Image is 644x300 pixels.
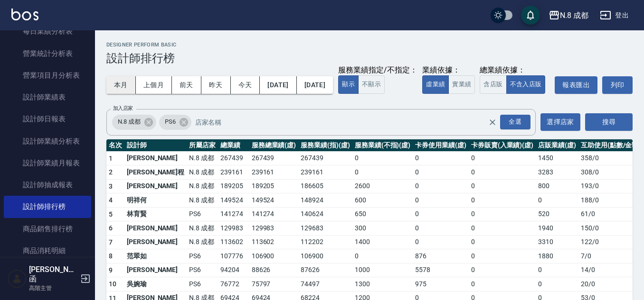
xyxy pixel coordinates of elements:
[218,235,249,249] td: 113602
[113,105,133,112] label: 加入店家
[536,193,578,208] td: 0
[218,139,249,152] th: 總業績
[109,210,113,218] span: 5
[109,252,113,260] span: 8
[249,235,299,249] td: 113602
[8,269,27,288] img: Person
[469,277,536,291] td: 0
[413,151,469,165] td: 0
[187,165,218,180] td: N.8 成都
[29,284,77,292] p: 高階主管
[136,76,172,94] button: 上個月
[298,277,352,291] td: 74497
[124,263,187,277] td: [PERSON_NAME]
[249,263,299,277] td: 88626
[249,207,299,221] td: 141274
[249,277,299,291] td: 75797
[124,179,187,193] td: [PERSON_NAME]
[298,221,352,236] td: 129683
[469,235,536,249] td: 0
[4,152,91,174] a: 設計師業績月報表
[124,277,187,291] td: 吳婉瑜
[112,117,146,127] span: N.8 成都
[4,43,91,64] a: 營業統計分析表
[358,75,385,94] button: 不顯示
[413,207,469,221] td: 0
[413,277,469,291] td: 975
[352,193,413,208] td: 600
[11,9,38,20] img: Logo
[352,207,413,221] td: 650
[506,75,546,94] button: 不含入店販
[422,75,449,94] button: 虛業績
[4,174,91,196] a: 設計師抽成報表
[218,221,249,236] td: 129983
[187,277,218,291] td: PS6
[249,249,299,264] td: 106900
[413,139,469,152] th: 卡券使用業績(虛)
[4,64,91,86] a: 營業項目月分析表
[413,193,469,208] td: 0
[4,196,91,218] a: 設計師排行榜
[469,193,536,208] td: 0
[352,139,413,152] th: 服務業績(不指)(虛)
[249,221,299,236] td: 129983
[218,151,249,165] td: 267439
[536,235,578,249] td: 3310
[536,249,578,264] td: 1880
[469,151,536,165] td: 0
[124,235,187,249] td: [PERSON_NAME]
[249,193,299,208] td: 149524
[338,65,417,75] div: 服務業績指定/不指定：
[498,113,532,131] button: Open
[469,263,536,277] td: 0
[352,277,413,291] td: 1300
[298,179,352,193] td: 186605
[109,266,113,274] span: 9
[124,193,187,208] td: 明祥何
[578,179,643,193] td: 193 / 0
[578,165,643,180] td: 308 / 0
[297,76,333,94] button: [DATE]
[29,265,77,284] h5: [PERSON_NAME]函
[413,179,469,193] td: 0
[218,165,249,180] td: 239161
[4,108,91,130] a: 設計師日報表
[249,179,299,193] td: 189205
[187,249,218,264] td: PS6
[469,139,536,152] th: 卡券販賣(入業績)(虛)
[218,263,249,277] td: 94204
[124,221,187,236] td: [PERSON_NAME]
[352,235,413,249] td: 1400
[298,207,352,221] td: 140624
[109,168,113,176] span: 2
[124,249,187,264] td: 范翠如
[413,165,469,180] td: 0
[578,207,643,221] td: 61 / 0
[218,249,249,264] td: 107776
[486,116,499,129] button: Clear
[231,76,260,94] button: 今天
[187,193,218,208] td: N.8 成都
[218,277,249,291] td: 76772
[249,165,299,180] td: 239161
[260,76,296,94] button: [DATE]
[555,76,597,94] a: 報表匯出
[536,207,578,221] td: 520
[578,263,643,277] td: 14 / 0
[298,193,352,208] td: 148924
[585,113,633,131] button: 搜尋
[469,165,536,180] td: 0
[469,249,536,264] td: 0
[187,179,218,193] td: N.8 成都
[124,151,187,165] td: [PERSON_NAME]
[106,42,633,48] h2: Designer Perform Basic
[4,86,91,108] a: 設計師業績表
[413,263,469,277] td: 5578
[298,165,352,180] td: 239161
[536,151,578,165] td: 1450
[352,151,413,165] td: 0
[187,207,218,221] td: PS6
[500,115,530,129] div: 全選
[298,151,352,165] td: 267439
